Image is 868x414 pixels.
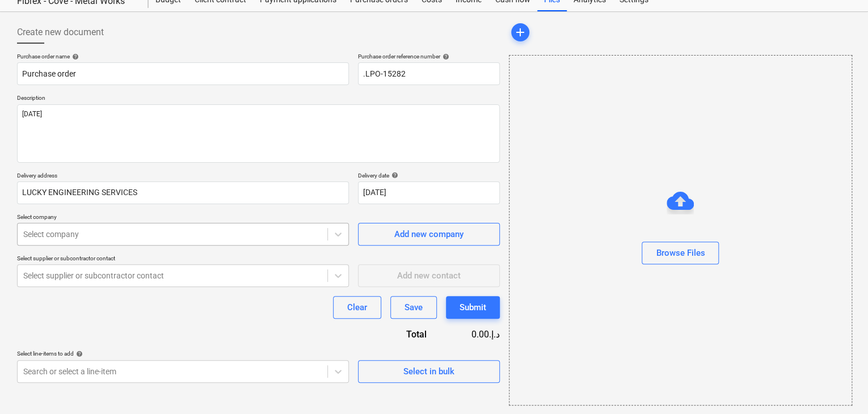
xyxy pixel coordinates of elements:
[17,350,349,357] div: Select line-items to add
[358,223,500,246] button: Add new company
[403,364,454,379] div: Select in bulk
[389,172,398,179] span: help
[347,300,367,315] div: Clear
[17,26,104,39] span: Create new document
[17,172,349,181] p: Delivery address
[642,242,719,264] button: Browse Files
[404,300,423,315] div: Save
[358,181,500,204] input: Delivery date not specified
[17,213,349,223] p: Select company
[17,62,349,85] input: Document name
[445,328,500,341] div: 0.00د.إ.‏
[358,360,500,383] button: Select in bulk
[358,62,500,85] input: Order number
[17,53,349,60] div: Purchase order name
[17,255,349,264] p: Select supplier or subcontractor contact
[446,296,500,319] button: Submit
[460,300,486,315] div: Submit
[811,360,868,414] iframe: Chat Widget
[358,53,500,60] div: Purchase order reference number
[333,296,381,319] button: Clear
[509,55,852,405] div: Browse Files
[17,94,500,104] p: Description
[17,104,500,163] textarea: [DATE]
[17,181,349,204] input: Delivery address
[390,296,437,319] button: Save
[440,53,449,60] span: help
[74,350,83,357] span: help
[352,328,445,341] div: Total
[358,172,500,179] div: Delivery date
[513,26,527,39] span: add
[70,53,79,60] span: help
[394,227,464,242] div: Add new company
[656,246,705,260] div: Browse Files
